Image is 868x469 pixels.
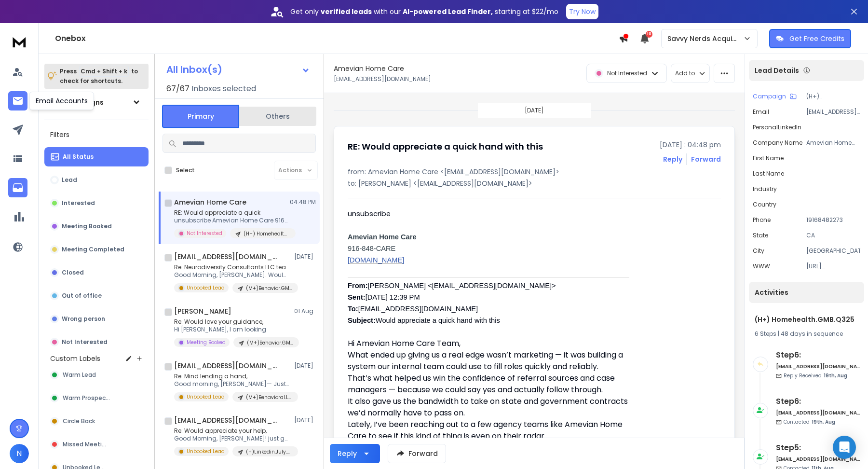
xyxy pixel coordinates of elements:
p: [DATE] [294,416,316,424]
p: 01 Aug [294,307,316,315]
h1: All Inbox(s) [166,65,222,74]
div: Email Accounts [29,92,94,110]
h3: Custom Labels [50,354,100,363]
p: Not Interested [607,69,647,77]
p: Campaign [753,93,786,100]
button: N [10,444,29,463]
div: Forward [691,154,721,164]
p: Unbooked Lead [187,448,225,455]
strong: verified leads [321,7,372,16]
h1: (H+) Homehealth.GMB.Q325 [755,315,858,324]
p: PersonalLinkedIn [753,124,801,131]
h1: [EMAIL_ADDRESS][DOMAIN_NAME] [174,415,280,425]
button: Primary [162,105,239,128]
p: Interested [62,199,95,207]
p: It also gave us the bandwidth to take on state and government contracts we’d normally have to pas... [348,396,629,419]
p: from: Amevian Home Care <[EMAIL_ADDRESS][DOMAIN_NAME]> [348,167,721,177]
h6: Step 5 : [776,442,860,454]
label: Select [176,166,195,174]
button: Not Interested [44,332,149,352]
p: to: [PERSON_NAME] <[EMAIL_ADDRESS][DOMAIN_NAME]> [348,179,721,188]
span: 10 [646,31,652,38]
h6: Step 6 : [776,349,860,361]
div: Activities [749,282,864,303]
span: Amevian Home Care [348,233,417,241]
button: Campaign [753,93,797,100]
p: Lately, I’ve been reaching out to a few agency teams like Amevian Home Care to see if this kind o... [348,419,629,442]
span: 916-848-CARE [348,245,395,252]
p: Re: Neurodiversity Consultants LLC team, [174,263,290,271]
h1: [PERSON_NAME] [174,306,231,316]
p: State [753,232,768,239]
button: All Campaigns [44,93,149,112]
button: Warm Lead [44,365,149,385]
h6: [EMAIL_ADDRESS][DOMAIN_NAME] [776,409,860,416]
p: [DATE] [294,362,316,370]
span: Warm Lead [63,371,96,379]
span: 19th, Aug [812,418,835,426]
p: Good morning, [PERSON_NAME]— Just gave [174,380,290,388]
p: 19168482273 [806,216,860,224]
p: Company Name [753,139,802,147]
strong: AI-powered Lead Finder, [403,7,493,16]
a: [DOMAIN_NAME] [348,256,404,264]
p: Press to check for shortcuts. [60,67,138,86]
p: Not Interested [62,338,108,346]
button: Reply [330,444,380,463]
p: [GEOGRAPHIC_DATA] [806,247,860,255]
p: Country [753,201,776,208]
div: | [755,330,858,338]
button: Warm Prospects [44,388,149,408]
span: [PERSON_NAME] <[EMAIL_ADDRESS][DOMAIN_NAME]> [DATE] 12:39 PM [EMAIL_ADDRESS][DOMAIN_NAME] Would a... [348,282,556,324]
p: Savvy Nerds Acquisition [667,34,743,43]
p: (H+) Homehealth.GMB.Q325 [244,230,290,237]
p: Lead [62,176,77,184]
button: Wrong person [44,309,149,329]
img: logo [10,33,29,51]
p: Phone [753,216,771,224]
p: [DATE] : 04:48 pm [660,140,721,150]
h3: Filters [44,128,149,141]
p: [URL][DOMAIN_NAME] [806,262,860,270]
p: Meeting Booked [62,222,112,230]
button: Reply [663,154,682,164]
span: Cmd + Shift + k [79,66,129,77]
p: (H+) Homehealth.GMB.Q325 [806,93,860,100]
p: Re: Would appreciate your help, [174,427,290,435]
h6: [EMAIL_ADDRESS][DOMAIN_NAME] [776,455,860,463]
h6: Step 6 : [776,396,860,407]
p: CA [806,232,860,239]
button: Try Now [566,4,598,19]
p: Good Morning, [PERSON_NAME]. Would it [174,271,290,279]
button: Missed Meeting [44,435,149,454]
p: Contacted [784,418,835,426]
p: Get Free Credits [789,34,844,43]
p: That’s what helped us win the confidence of referral sources and case managers — because we could... [348,372,629,396]
p: RE: Would appreciate a quick [174,209,290,217]
button: Get Free Credits [769,29,851,48]
b: To: [348,305,358,313]
span: 48 days in sequence [781,330,843,338]
p: Re: Would love your guidance, [174,318,290,326]
span: Missed Meeting [63,441,109,448]
button: Interested [44,193,149,213]
span: 6 Steps [755,330,776,338]
div: Reply [338,449,357,458]
button: Meeting Booked [44,217,149,236]
p: Wrong person [62,315,105,323]
p: [EMAIL_ADDRESS][DOMAIN_NAME] [806,108,860,116]
h1: [EMAIL_ADDRESS][DOMAIN_NAME] [174,361,280,371]
p: Unbooked Lead [187,284,225,291]
h1: Amevian Home Care [334,64,404,73]
span: 19th, Aug [824,372,847,379]
h3: Inboxes selected [191,83,256,95]
p: Get only with our starting at $22/mo [290,7,558,16]
p: Hi Amevian Home Care Team, [348,338,629,349]
p: [EMAIL_ADDRESS][DOMAIN_NAME] [334,75,431,83]
p: All Status [63,153,94,161]
p: Meeting Booked [187,339,226,346]
button: Others [239,106,316,127]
